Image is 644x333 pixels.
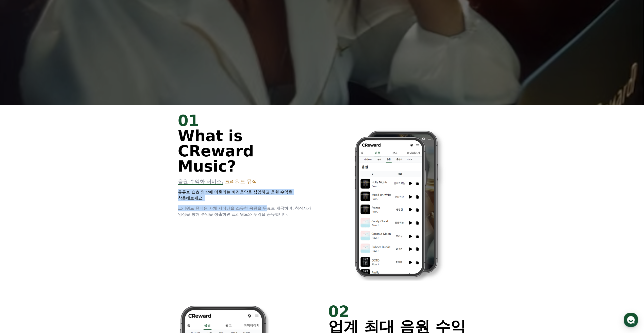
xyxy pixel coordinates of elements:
[328,304,466,319] div: 02
[46,169,53,173] span: 대화
[178,113,316,128] div: 01
[178,206,311,217] span: 크리워드 뮤직은 자체 저작권을 소유한 음원을 무료로 제공하며, 창작자가 영상을 통해 수익을 창출하면 크리워드와 수익을 공유합니다.
[2,161,34,173] a: 홈
[178,127,254,175] span: What is CReward Music?
[78,168,85,172] span: 설정
[65,161,97,173] a: 설정
[178,189,316,201] p: 유튜브 쇼츠 영상에 어울리는 배경음악을 삽입하고 음원 수익을 창출해보세요.
[225,178,257,184] span: 크리워드 뮤직
[16,168,19,172] span: 홈
[34,161,65,173] a: 대화
[328,113,466,288] img: 2.png
[178,178,223,184] span: 음원 수익화 서비스,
